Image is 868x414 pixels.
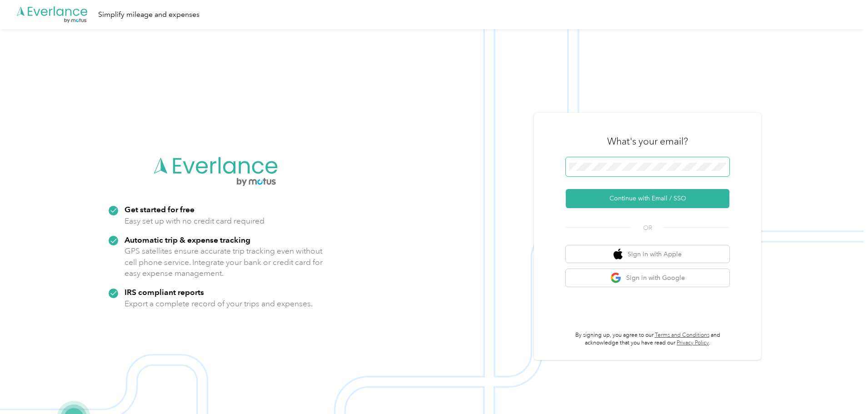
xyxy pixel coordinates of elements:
[610,272,622,284] img: google logo
[125,215,264,227] p: Easy set up with no credit card required
[655,332,709,339] a: Terms and Conditions
[566,269,729,287] button: google logoSign in with Google
[677,339,709,346] a: Privacy Policy
[566,189,729,208] button: Continue with Email / SSO
[566,331,729,347] p: By signing up, you agree to our and acknowledge that you have read our .
[566,245,729,263] button: apple logoSign in with Apple
[125,298,313,309] p: Export a complete record of your trips and expenses.
[614,249,623,260] img: apple logo
[125,235,250,244] strong: Automatic trip & expense tracking
[98,9,200,20] div: Simplify mileage and expenses
[607,135,688,148] h3: What's your email?
[125,287,204,297] strong: IRS compliant reports
[632,223,663,233] span: OR
[125,205,195,214] strong: Get started for free
[125,245,323,279] p: GPS satellites ensure accurate trip tracking even without cell phone service. Integrate your bank...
